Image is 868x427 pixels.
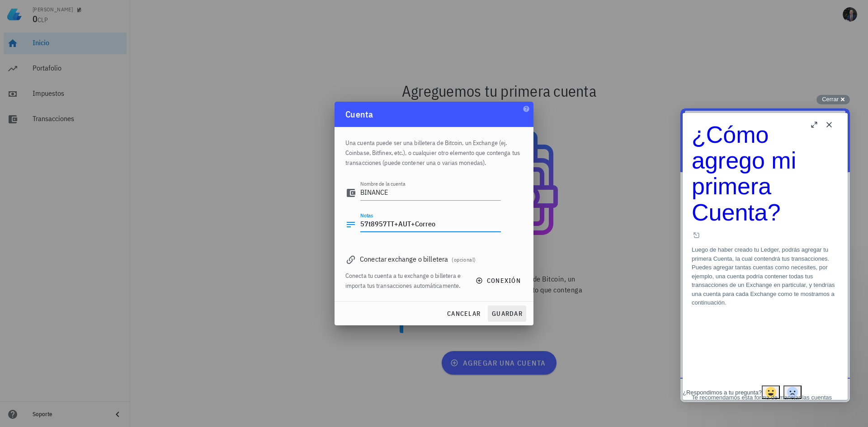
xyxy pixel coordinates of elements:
label: Notas [360,212,373,219]
div: Una cuenta puede ser una billetera de Bitcoin, un Exchange (ej. Coinbase, Bitfinex, etc.), o cual... [345,127,523,173]
iframe: Help Scout Beacon - Live Chat, Contact Form, and Knowledge Base [680,108,850,402]
span: guardar [491,310,523,318]
div: Conectar exchange o billetera [345,253,523,265]
a: ¿Cómo agrego mi primera Cuenta?. Click to open in new window. [11,14,158,133]
span: Cerrar [822,96,839,103]
span: (opcional) [452,256,476,263]
button: cancelar [443,305,484,322]
span: ¿Respondimos a tu pregunta? [2,281,81,287]
div: Conecta tu cuenta a tu exchange o billetera e importa tus transacciones automáticamente. [345,271,465,291]
h1: ¿Cómo agrego mi primera Cuenta? [11,14,158,117]
div: ¿Respondimos a tu pregunta? [2,280,81,289]
p: Luego de haber creado tu Ledger, podrás agregar tu primera Cuenta, la cual contendrá tus transacc... [11,137,158,199]
button: guardar [488,305,526,322]
div: Cuenta [335,102,533,127]
div: Article feedback [2,277,167,292]
span: cancelar [447,310,481,318]
span: conexión [477,277,521,285]
button: Cerrar [816,95,850,104]
div: ¿Cómo agrego mi primera Cuenta? [11,14,158,133]
p: Te recomendamos esta forma de manejar las cuentas para mantener el orden y la información que las... [11,285,158,311]
iframe: YouTube video player [11,200,158,282]
label: Nombre de la cuenta [360,180,406,187]
button: conexión [470,272,528,289]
